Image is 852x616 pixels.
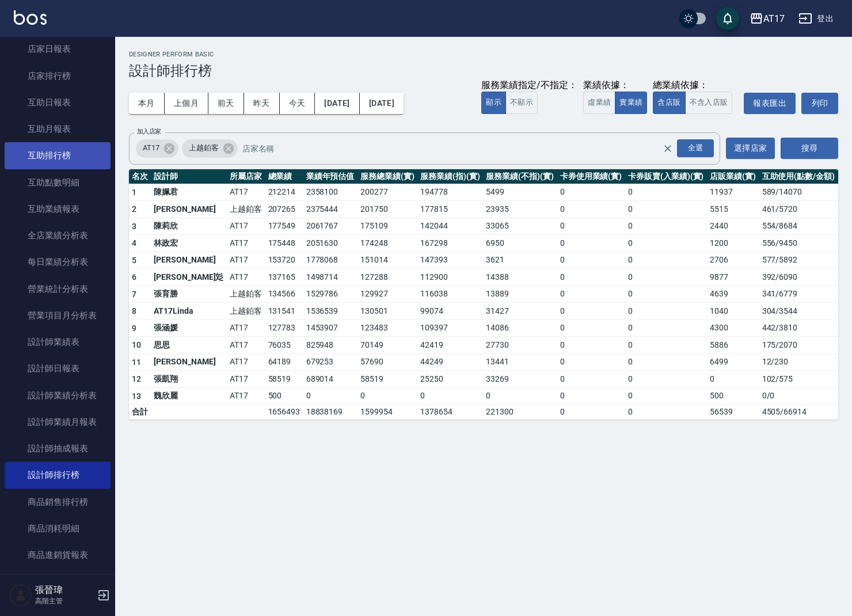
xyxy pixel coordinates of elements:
[759,353,838,371] td: 12 / 230
[759,286,838,303] td: 341 / 6779
[5,409,111,435] a: 設計師業績月報表
[557,218,625,235] td: 0
[239,138,683,158] input: 店家名稱
[132,204,136,214] span: 2
[483,337,557,354] td: 27730
[129,51,838,58] h2: Designer Perform Basic
[707,169,759,184] th: 店販業績(實)
[265,235,303,252] td: 175448
[483,269,557,286] td: 14388
[557,337,625,354] td: 0
[653,79,738,92] div: 總業績依據：
[132,188,136,197] span: 1
[227,371,265,388] td: AT17
[483,201,557,218] td: 23935
[129,169,838,420] table: a dense table
[303,201,357,218] td: 2375444
[303,353,357,371] td: 679253
[14,10,47,25] img: Logo
[5,355,111,382] a: 設計師日報表
[227,235,265,252] td: AT17
[759,303,838,320] td: 304 / 3544
[5,382,111,409] a: 設計師業績分析表
[151,286,227,303] td: 張育勝
[625,169,707,184] th: 卡券販賣(入業績)(實)
[265,371,303,388] td: 58519
[417,387,483,405] td: 0
[151,201,227,218] td: [PERSON_NAME]
[625,269,707,286] td: 0
[227,286,265,303] td: 上越鉑客
[685,92,733,114] button: 不含入店販
[625,218,707,235] td: 0
[625,201,707,218] td: 0
[151,387,227,405] td: 魏欣麗
[303,303,357,320] td: 1536539
[707,218,759,235] td: 2440
[208,93,244,114] button: 前天
[675,137,716,159] button: Open
[5,196,111,222] a: 互助業績報表
[360,93,404,114] button: [DATE]
[265,184,303,201] td: 212214
[707,405,759,420] td: 56539
[151,337,227,354] td: 思思
[557,286,625,303] td: 0
[483,320,557,337] td: 14086
[165,93,208,114] button: 上個月
[303,337,357,354] td: 825948
[357,303,417,320] td: 130501
[707,320,759,337] td: 4300
[726,138,775,159] button: 選擇店家
[583,92,615,114] button: 虛業績
[417,269,483,286] td: 112900
[481,79,577,92] div: 服務業績指定/不指定：
[265,286,303,303] td: 134566
[794,8,838,29] button: 登出
[151,184,227,201] td: 陳姵君
[151,235,227,252] td: 林政宏
[265,252,303,269] td: 153720
[707,235,759,252] td: 1200
[151,371,227,388] td: 張凱翔
[759,337,838,354] td: 175 / 2070
[303,252,357,269] td: 1778068
[227,303,265,320] td: 上越鉑客
[132,340,142,349] span: 10
[781,138,838,159] button: 搜尋
[357,169,417,184] th: 服務總業績(實)
[707,286,759,303] td: 4639
[5,276,111,302] a: 營業統計分析表
[707,201,759,218] td: 5515
[759,169,838,184] th: 互助使用(點數/金額)
[759,218,838,235] td: 554 / 8684
[481,92,506,114] button: 顯示
[625,353,707,371] td: 0
[625,320,707,337] td: 0
[9,584,32,607] img: Person
[265,201,303,218] td: 207265
[357,371,417,388] td: 58519
[5,222,111,249] a: 全店業績分析表
[707,269,759,286] td: 9877
[151,320,227,337] td: 張涵媛
[132,324,136,333] span: 9
[615,92,647,114] button: 實業績
[483,184,557,201] td: 5499
[132,272,136,282] span: 6
[417,371,483,388] td: 25250
[357,405,417,420] td: 1599954
[5,462,111,488] a: 設計師排行榜
[557,184,625,201] td: 0
[303,387,357,405] td: 0
[129,63,838,79] h3: 設計師排行榜
[557,371,625,388] td: 0
[265,218,303,235] td: 177549
[759,387,838,405] td: 0 / 0
[303,269,357,286] td: 1498714
[625,286,707,303] td: 0
[483,405,557,420] td: 221300
[707,387,759,405] td: 500
[129,405,151,420] td: 合計
[227,269,265,286] td: AT17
